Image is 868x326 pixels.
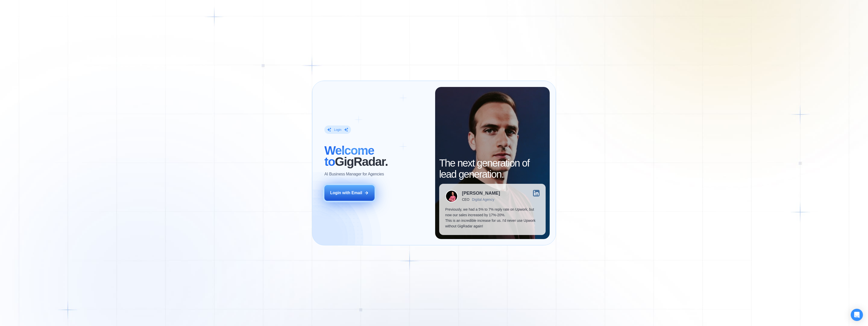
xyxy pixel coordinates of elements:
h2: The next generation of lead generation. [439,157,546,180]
div: Open Intercom Messenger [851,309,863,321]
p: Previously, we had a 5% to 7% reply rate on Upwork, but now our sales increased by 17%-20%. This ... [445,207,540,229]
div: [PERSON_NAME] [462,191,500,195]
div: Digital Agency [472,197,494,202]
div: Login [334,128,341,132]
div: CEO [462,197,469,202]
div: Login with Email [330,190,362,196]
h2: ‍ GigRadar. [324,145,429,167]
p: AI Business Manager for Agencies [324,171,384,177]
span: Welcome to [324,144,374,168]
button: Login with Email [324,185,375,201]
